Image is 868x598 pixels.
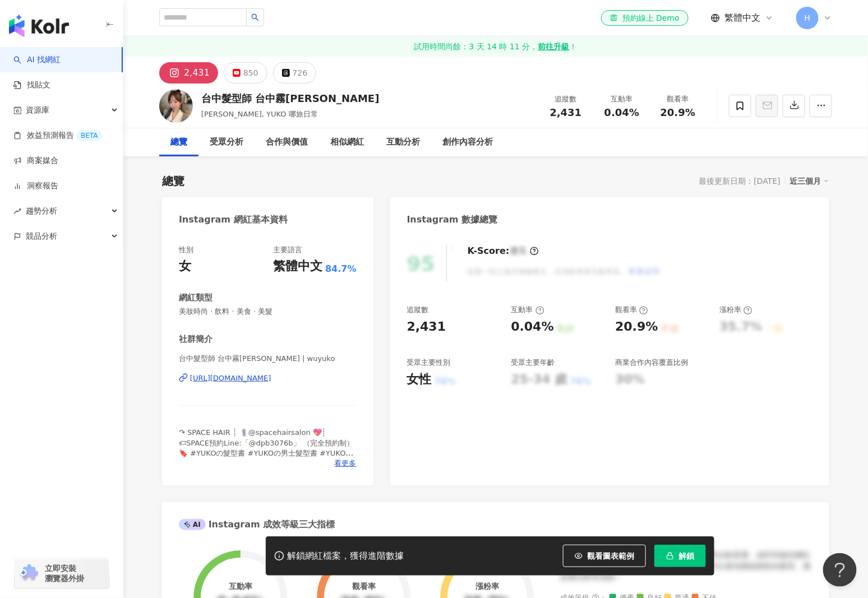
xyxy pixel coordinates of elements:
[201,91,380,105] div: 台中髮型師 台中霧[PERSON_NAME]
[273,258,322,275] div: 繁體中文
[293,65,308,81] div: 726
[179,333,213,345] div: 社群簡介
[407,358,451,368] div: 受眾主要性別
[179,428,354,467] span: ↷ SPACE HAIR ┊ 💈@spacehairsalon 💖┊ 🏷SPACE預約Line:「@dpb3076b」 （完全預約制） 🔖 #YUKOの髮型書 #YUKOの男士髮型書 #YUKO...
[325,263,357,275] span: 84.7%
[511,358,555,368] div: 受眾主要年齡
[201,110,318,118] span: [PERSON_NAME], YUKO 哪旅日常
[407,318,446,336] div: 2,431
[123,36,868,57] a: 試用時間尚餘：3 天 14 時 11 分，前往升級！
[184,65,210,81] div: 2,431
[287,550,404,562] div: 解鎖網紅檔案，獲得進階數據
[18,564,40,582] img: chrome extension
[15,558,109,588] a: chrome extension立即安裝 瀏覽器外掛
[13,54,61,66] a: searchAI 找網紅
[386,136,420,149] div: 互動分析
[719,305,752,315] div: 漲粉率
[179,292,213,304] div: 網紅類型
[678,551,694,560] span: 解鎖
[601,10,689,26] a: 預約線上 Demo
[511,318,553,336] div: 0.04%
[9,15,69,37] img: logo
[13,207,21,215] span: rise
[273,245,302,255] div: 主要語言
[224,62,267,84] button: 850
[335,458,357,469] span: 看更多
[615,305,648,315] div: 觀看率
[179,307,357,317] span: 美妝時尚 · 飲料 · 美食 · 美髮
[587,551,634,560] span: 觀看圖表範例
[790,174,829,188] div: 近三個月
[615,318,658,336] div: 20.9%
[179,214,288,226] div: Instagram 網紅基本資料
[407,305,429,315] div: 追蹤數
[179,519,206,530] div: AI
[475,582,499,591] div: 漲粉率
[26,98,49,123] span: 資源庫
[699,177,781,186] div: 最後更新日期：[DATE]
[724,12,760,24] span: 繁體中文
[610,12,680,24] div: 預約線上 Demo
[352,582,376,591] div: 觀看率
[407,371,432,388] div: 女性
[179,354,357,364] span: 台中髮型師 台中霧[PERSON_NAME] | wuyuko
[13,180,58,192] a: 洞察報告
[251,13,259,21] span: search
[13,155,58,166] a: 商案媒合
[654,545,706,567] button: 解鎖
[330,136,364,149] div: 相似網紅
[661,107,695,118] span: 20.9%
[273,62,317,84] button: 726
[805,12,811,24] span: H
[538,41,569,52] strong: 前往升級
[615,358,688,368] div: 商業合作內容覆蓋比例
[511,305,544,315] div: 互動率
[407,214,498,226] div: Instagram 數據總覽
[159,89,193,123] img: KOL Avatar
[243,65,258,81] div: 850
[604,107,639,118] span: 0.04%
[442,136,493,149] div: 創作內容分析
[26,198,57,224] span: 趨勢分析
[657,94,699,105] div: 觀看率
[179,373,357,383] a: [URL][DOMAIN_NAME]
[266,136,308,149] div: 合作與價值
[179,518,335,531] div: Instagram 成效等級三大指標
[13,130,102,141] a: 效益預測報告BETA
[162,173,184,189] div: 總覽
[190,373,271,383] div: [URL][DOMAIN_NAME]
[229,582,252,591] div: 互動率
[45,563,84,583] span: 立即安裝 瀏覽器外掛
[26,224,57,249] span: 競品分析
[468,245,539,257] div: K-Score :
[179,258,191,275] div: 女
[601,94,643,105] div: 互動率
[563,545,646,567] button: 觀看圖表範例
[210,136,243,149] div: 受眾分析
[179,245,193,255] div: 性別
[13,80,50,91] a: 找貼文
[159,62,218,84] button: 2,431
[550,106,582,118] span: 2,431
[170,136,187,149] div: 總覽
[544,94,587,105] div: 追蹤數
